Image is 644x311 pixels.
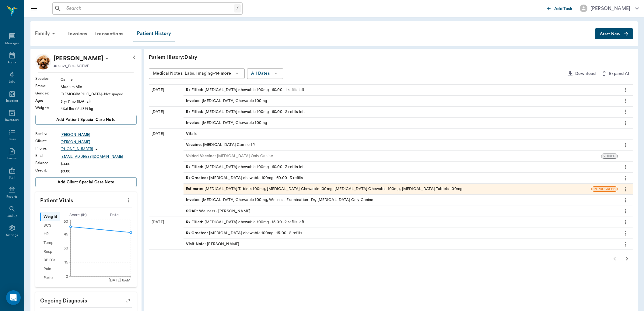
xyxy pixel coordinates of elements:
[186,186,462,192] div: [MEDICAL_DATA] Tablets 100mg, [MEDICAL_DATA] Chewable 100mg, [MEDICAL_DATA] Chewable 100mg, [MEDI...
[621,140,630,150] button: more
[575,3,644,14] button: [PERSON_NAME]
[186,208,250,214] div: Wellness - [PERSON_NAME]
[186,241,207,247] span: Visit Note :
[595,28,633,40] button: Start New
[186,131,198,137] span: Vitals
[598,68,633,80] button: Expand All
[35,98,61,103] div: Age :
[40,247,60,256] div: Resp
[621,96,630,106] button: more
[186,197,373,203] div: [MEDICAL_DATA] Chewable 100mg, Wellness Examination - Dr, [MEDICAL_DATA] Only Canine
[186,208,199,214] span: SOAP :
[58,179,114,186] span: Add client Special Care Note
[61,84,137,90] div: Medium Mix
[64,4,234,13] input: Search
[186,87,205,93] span: Rx Filled :
[186,142,203,148] span: Vaccine :
[61,91,137,97] div: [DEMOGRAPHIC_DATA] - Not spayed
[621,228,630,239] button: more
[7,156,16,161] div: Forms
[621,118,630,128] button: more
[5,118,19,122] div: Inventory
[54,54,103,63] p: [PERSON_NAME]
[35,131,61,136] div: Family :
[35,177,137,187] button: Add client Special Care Note
[61,139,137,145] a: [PERSON_NAME]
[149,129,184,217] div: [DATE]
[186,241,240,247] div: [PERSON_NAME]
[66,274,68,278] tspan: 0
[149,54,331,61] p: Patient History: Daisy
[186,219,205,225] span: Rx Filled :
[186,186,205,192] span: Estimate :
[40,239,60,247] div: Temp
[61,99,137,104] div: 5 yr 7 mo ([DATE])
[186,153,217,159] span: Voided Vaccine :
[61,106,137,111] div: 46.6 lbs / 21.1374 kg
[186,98,267,104] div: [MEDICAL_DATA] Chewable 100mg
[60,212,96,218] div: Score ( lb )
[35,153,61,158] div: Email :
[35,105,61,111] div: Weight :
[61,147,93,152] p: [PHONE_NUMBER]
[544,3,575,14] button: Add Task
[621,217,630,227] button: more
[35,146,61,151] div: Phone :
[35,115,137,125] button: Add patient Special Care Note
[61,132,137,137] div: [PERSON_NAME]
[54,54,103,63] div: Daisy Hemperly
[601,154,618,158] span: VOIDED
[621,173,630,183] button: more
[40,212,60,221] div: Weight
[6,195,18,199] div: Reports
[186,230,209,236] span: Rx Created :
[40,230,60,239] div: HR
[186,87,305,93] div: [MEDICAL_DATA] chewable 100mg - 60.00 - 1 refills left
[133,26,175,41] a: Patient History
[186,98,202,104] span: Invoice :
[61,77,137,82] div: Canine
[621,239,630,249] button: more
[564,68,598,80] button: Download
[35,138,61,144] div: Client :
[186,175,303,181] div: [MEDICAL_DATA] chewable 100mg - 60.00 - 3 refills
[65,27,91,41] a: Invoices
[186,109,305,115] div: [MEDICAL_DATA] chewable 100mg - 60.00 - 2 refills left
[61,161,137,167] div: $0.00
[8,60,16,65] div: Appts
[91,27,127,41] div: Transactions
[213,71,231,76] b: +14 more
[592,187,618,191] span: IN PROGRESS
[186,120,267,126] div: [MEDICAL_DATA] Chewable 100mg
[64,246,68,250] tspan: 30
[54,63,89,69] p: #09821_P01 - ACTIVE
[40,274,60,282] div: Perio
[186,109,205,115] span: Rx Filled :
[186,120,202,126] span: Invoice :
[590,5,630,12] div: [PERSON_NAME]
[621,107,630,117] button: more
[64,220,68,223] tspan: 60
[186,164,205,170] span: Rx Filled :
[96,212,132,218] div: Date
[621,206,630,216] button: more
[186,142,257,148] div: [MEDICAL_DATA] Canine 1 Yr
[149,107,184,128] div: [DATE]
[28,2,40,15] button: Close drawer
[35,76,61,81] div: Species :
[621,195,630,205] button: more
[40,265,60,274] div: Pain
[7,214,17,218] div: Lookup
[9,175,15,180] div: Staff
[247,68,283,79] button: All Dates
[5,41,19,46] div: Messages
[621,184,630,194] button: more
[186,175,209,181] span: Rx Created :
[35,168,61,173] div: Credit :
[153,70,231,77] div: Medical Notes, Labs, Imaging
[186,219,305,225] div: [MEDICAL_DATA] chewable 100mg - 15.00 - 2 refills left
[61,168,137,174] div: $0.00
[186,197,202,203] span: Invoice :
[621,85,630,95] button: more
